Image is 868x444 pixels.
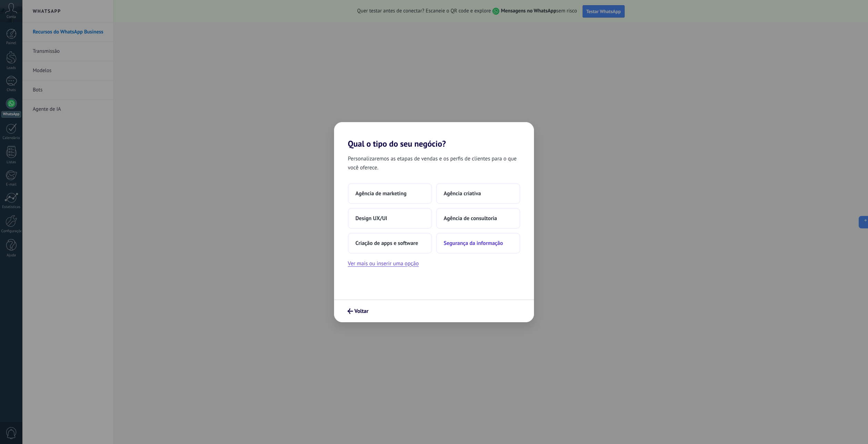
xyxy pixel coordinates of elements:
button: Segurança da informação [436,233,520,254]
button: Voltar [344,305,372,317]
span: Criação de apps e software [355,240,418,247]
button: Ver mais ou inserir uma opção [348,259,419,268]
span: Design UX/UI [355,215,387,222]
span: Voltar [354,309,369,314]
span: Segurança da informação [444,240,503,247]
button: Agência criativa [436,183,520,204]
span: Agência de marketing [355,190,406,197]
button: Design UX/UI [348,208,432,229]
span: Agência criativa [444,190,481,197]
span: Personalizaremos as etapas de vendas e os perfis de clientes para o que você oferece. [348,154,520,172]
h2: Qual o tipo do seu negócio? [334,122,534,149]
span: Agência de consultoria [444,215,497,222]
button: Criação de apps e software [348,233,432,254]
button: Agência de marketing [348,183,432,204]
button: Agência de consultoria [436,208,520,229]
